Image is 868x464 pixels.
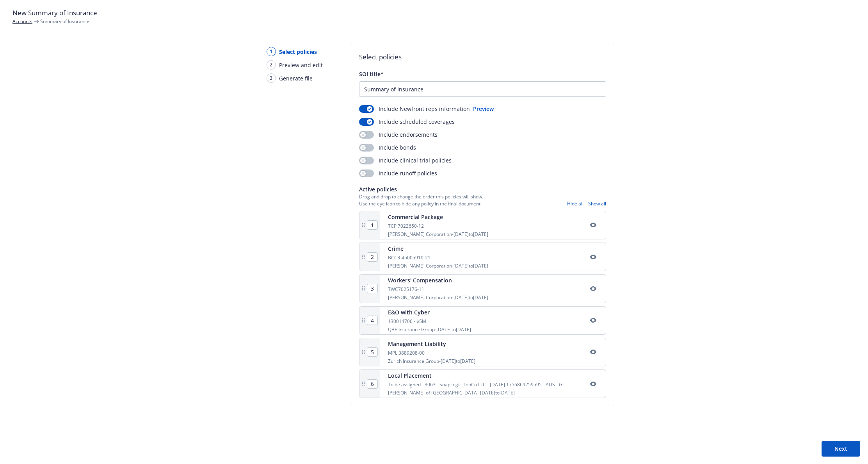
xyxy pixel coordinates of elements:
div: TCP 7023650-12 [388,223,488,229]
button: Show all [588,200,606,207]
button: Next [822,441,860,457]
div: [PERSON_NAME] Corporation - [DATE] to [DATE] [388,262,488,269]
div: TWC7025176-11 [388,286,488,293]
h2: Select policies [359,52,606,62]
div: Workers' Compensation [388,276,488,284]
a: Accounts [12,18,32,25]
div: Include endorsements [359,130,438,139]
div: 3 [267,73,276,83]
div: [PERSON_NAME] Corporation - [DATE] to [DATE] [388,294,488,301]
div: 1 [267,47,276,56]
input: Enter a title [359,82,606,96]
button: Preview [473,105,494,113]
div: BCCR-45005910-21 [388,254,488,261]
span: Preview and edit [279,61,323,69]
span: Active policies [359,185,483,193]
button: Hide all [567,200,583,207]
div: 130014706 - $5M [388,318,471,325]
div: Include Newfront reps information [359,105,470,113]
span: SOI title* [359,70,384,78]
span: Summary of Insurance [40,18,89,25]
div: 2 [267,60,276,70]
div: Local Placement [388,371,565,380]
div: Include clinical trial policies [359,156,452,164]
div: Management Liability [388,340,475,348]
div: Include runoff policies [359,169,437,177]
span: Generate file [279,74,313,82]
div: Crime [388,244,488,253]
div: QBE Insurance Group - [DATE] to [DATE] [388,326,471,333]
div: [PERSON_NAME] of [GEOGRAPHIC_DATA] - [DATE] to [DATE] [388,389,565,396]
div: E&O with Cyber130014706 - $5MQBE Insurance Group-[DATE]to[DATE] [359,306,606,335]
div: E&O with Cyber [388,308,471,316]
div: Management LiabilityMPL 3889208-00Zurich Insurance Group-[DATE]to[DATE] [359,338,606,366]
div: Workers' CompensationTWC7025176-11[PERSON_NAME] Corporation-[DATE]to[DATE] [359,274,606,303]
div: Commercial Package [388,213,488,221]
div: CrimeBCCR-45005910-21[PERSON_NAME] Corporation-[DATE]to[DATE] [359,243,606,271]
span: Drag and drop to change the order this policies will show. Use the eye icon to hide any policy in... [359,193,483,207]
div: Local PlacementTo be assigned - 3063 - SnapLogic TopCo LLC - [DATE] 1756869259595 - AUS - GL[PERS... [359,369,606,398]
span: Select policies [279,48,317,56]
div: To be assigned - 3063 - SnapLogic TopCo LLC - [DATE] 1756869259595 - AUS - GL [388,381,565,388]
div: Zurich Insurance Group - [DATE] to [DATE] [388,358,475,364]
div: [PERSON_NAME] Corporation - [DATE] to [DATE] [388,231,488,237]
div: Commercial PackageTCP 7023650-12[PERSON_NAME] Corporation-[DATE]to[DATE] [359,211,606,239]
div: - [567,200,606,207]
div: Include bonds [359,143,416,152]
h1: New Summary of Insurance [12,8,856,18]
div: Include scheduled coverages [359,118,455,126]
div: MPL 3889208-00 [388,350,475,356]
